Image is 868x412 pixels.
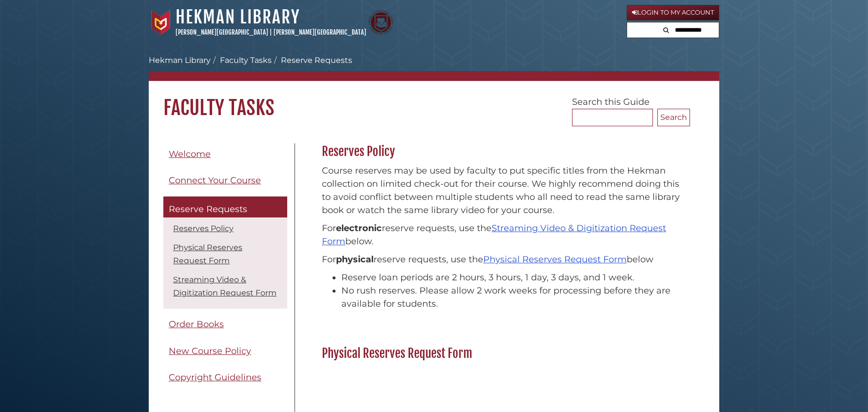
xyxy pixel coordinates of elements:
strong: physical [336,254,374,265]
a: [PERSON_NAME][GEOGRAPHIC_DATA] [274,28,366,36]
i: Search [663,27,669,33]
a: Hekman Library [176,6,300,28]
img: Calvin University [149,10,173,35]
span: Copyright Guidelines [169,372,261,383]
a: Order Books [163,314,287,335]
li: Reserve loan periods are 2 hours, 3 hours, 1 day, 3 days, and 1 week. [341,271,685,284]
h2: Physical Reserves Request Form [317,346,690,361]
a: Copyright Guidelines [163,367,287,389]
a: New Course Policy [163,340,287,362]
a: Physical Reserves Request Form [173,243,242,265]
span: Connect Your Course [169,175,261,186]
a: Reserves Policy [173,224,234,233]
h1: Faculty Tasks [149,81,719,120]
a: Connect Your Course [163,170,287,192]
span: Order Books [169,319,224,330]
li: No rush reserves. Please allow 2 work weeks for processing before they are available for students. [341,284,685,311]
a: Physical Reserves Request Form [483,254,627,265]
span: New Course Policy [169,346,251,356]
button: Search [660,22,672,36]
a: [PERSON_NAME][GEOGRAPHIC_DATA] [176,28,268,36]
strong: electronic [336,223,382,234]
p: Course reserves may be used by faculty to put specific titles from the Hekman collection on limit... [322,164,685,217]
li: Reserve Requests [272,55,352,66]
button: Search [657,109,690,126]
span: Welcome [169,149,211,159]
img: Calvin Theological Seminary [369,10,393,35]
span: | [270,28,272,36]
a: Streaming Video & Digitization Request Form [322,223,666,247]
div: Guide Pages [163,143,287,393]
a: Reserve Requests [163,196,287,218]
span: Reserve Requests [169,204,247,215]
h2: Reserves Policy [317,144,690,159]
p: For reserve requests, use the below. [322,222,685,248]
a: Login to My Account [627,5,719,20]
a: Faculty Tasks [220,56,272,65]
a: Streaming Video & Digitization Request Form [173,275,276,297]
a: Hekman Library [149,56,211,65]
p: For reserve requests, use the below [322,253,685,266]
nav: breadcrumb [149,55,719,81]
a: Welcome [163,143,287,165]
